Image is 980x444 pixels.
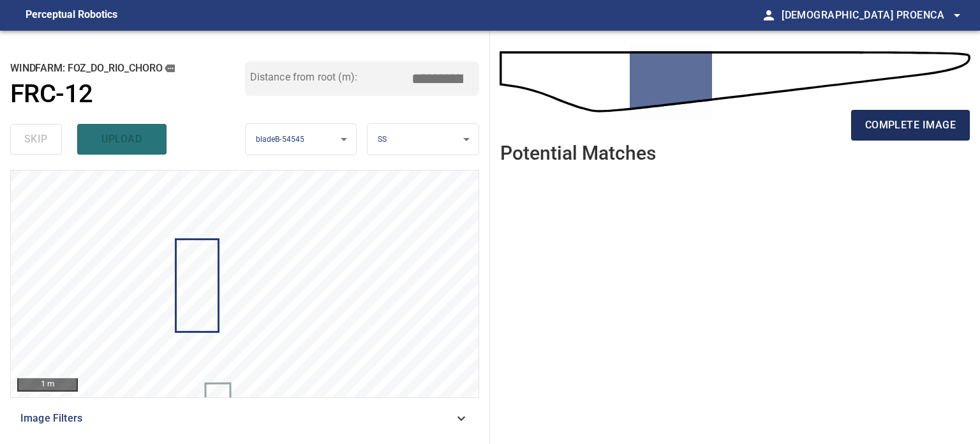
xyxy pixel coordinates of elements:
span: complete image [865,116,956,134]
button: copy message details [163,61,177,75]
h1: FRC-12 [10,79,93,109]
a: FRC-12 [10,79,245,109]
button: [DEMOGRAPHIC_DATA] Proenca [776,3,965,28]
span: person [761,8,776,23]
span: [DEMOGRAPHIC_DATA] Proenca [782,6,965,24]
label: Distance from root (m): [250,72,357,82]
h2: windfarm: FOZ_DO_RIO_CHORO [10,61,245,75]
div: bladeB-54545 [246,123,357,156]
span: Image Filters [20,411,454,426]
button: complete image [851,110,970,141]
div: Image Filters [10,403,479,434]
h2: Potential Matches [500,142,656,164]
figcaption: Perceptual Robotics [26,5,117,26]
span: SS [378,135,387,144]
span: arrow_drop_down [949,8,965,23]
div: SS [367,123,479,156]
span: bladeB-54545 [256,135,305,144]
